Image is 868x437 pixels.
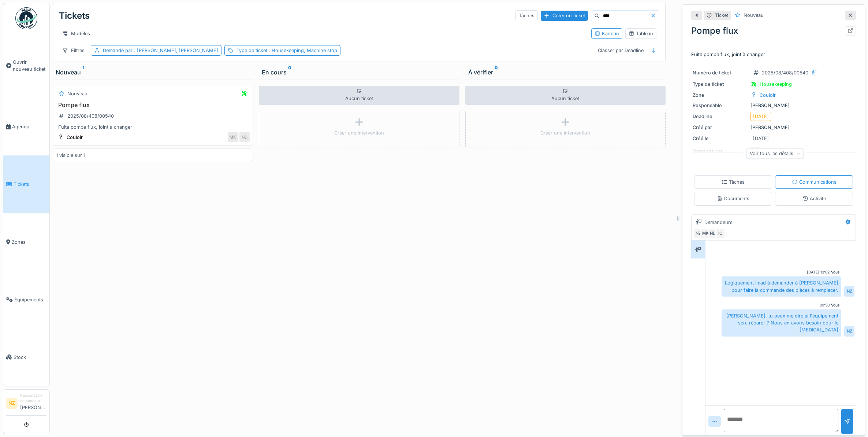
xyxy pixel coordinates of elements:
a: Zones [3,213,49,271]
div: ND [239,132,250,142]
div: Demandé par [103,47,218,54]
div: Vous [831,269,840,275]
img: Badge_color-CXgf-gQk.svg [15,7,37,29]
div: 09:50 [820,302,830,308]
div: Filtres [59,45,88,56]
span: Ouvrir nouveau ticket [13,59,46,73]
div: Créer un ticket [541,11,588,21]
div: 2025/08/408/00540 [67,113,114,120]
div: Couloir [760,92,776,99]
a: Équipements [3,271,49,328]
div: MK [700,228,711,239]
div: Activité [802,195,826,202]
div: Tâches [515,10,538,21]
div: Tableau [629,30,653,37]
sup: 1 [82,68,84,77]
div: Créé par [693,124,748,131]
div: [DATE] [753,113,769,120]
div: Aucun ticket [259,86,459,105]
span: Équipements [14,296,46,303]
div: Nouveau [744,12,764,19]
a: Agenda [3,98,49,155]
div: À vérifier [468,68,663,77]
h3: Pompe flux [56,102,250,109]
span: : Housekeeping, Machine stop [267,48,337,53]
div: Voir tous les détails [746,148,804,159]
div: Pompe flux [691,24,856,37]
div: Logiquement Imad à demander à [PERSON_NAME] pour faire la commande des pièces à remplacer. [722,276,841,296]
p: Fuite pompe flux, joint à changer [691,51,856,58]
div: Modèles [59,28,93,39]
div: Type de ticket [236,47,337,54]
div: Nouveau [67,90,87,97]
div: ND [708,228,718,239]
div: NZ [844,286,854,297]
div: Classer par Deadline [595,45,647,56]
sup: 0 [288,68,291,77]
div: Nouveau [56,68,250,77]
span: Zones [12,239,46,246]
div: 1 visible sur 1 [56,152,85,159]
div: Créer une intervention [334,129,384,136]
div: Housekeeping [760,81,792,88]
a: NZ Responsable demandeur[PERSON_NAME] [6,393,46,416]
a: Tickets [3,155,49,213]
div: Créer une intervention [540,129,590,136]
a: Stock [3,328,49,386]
div: Ticket [715,12,728,19]
div: Tickets [59,6,90,25]
span: Tickets [14,181,46,188]
div: Type de ticket [693,81,748,88]
a: Ouvrir nouveau ticket [3,33,49,98]
div: IC [715,228,725,239]
div: [PERSON_NAME] [693,124,854,131]
div: Tâches [722,179,745,186]
div: Responsable [693,102,748,109]
div: Kanban [595,30,619,37]
div: Documents [717,195,749,202]
div: Vous [831,302,840,308]
div: Responsable demandeur [20,393,46,404]
sup: 0 [495,68,498,77]
div: Communications [792,179,837,186]
div: Aucun ticket [465,86,666,105]
div: NZ [693,228,703,239]
div: En cours [262,68,456,77]
div: Numéro de ticket [693,69,748,76]
div: Zone [693,92,748,99]
span: : [PERSON_NAME], [PERSON_NAME] [133,48,218,53]
div: Deadline [693,113,748,120]
span: Stock [14,354,46,361]
div: MK [228,132,238,142]
div: Couloir [67,134,83,141]
li: NZ [6,398,17,409]
span: Agenda [12,123,46,130]
div: Fuite pompe flux, joint à changer [56,124,250,131]
div: [PERSON_NAME], tu peux me dire si l'équipement sera réparer ? Nous en avons besoin pour le [MEDIC... [722,309,841,337]
div: NZ [844,326,854,337]
div: [DATE] [753,135,769,142]
div: Demandeurs [704,219,733,226]
div: 2025/08/408/00540 [762,69,808,76]
div: Créé le [693,135,748,142]
div: [DATE] 13:02 [807,269,830,275]
li: [PERSON_NAME] [20,393,46,414]
div: [PERSON_NAME] [693,102,854,109]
